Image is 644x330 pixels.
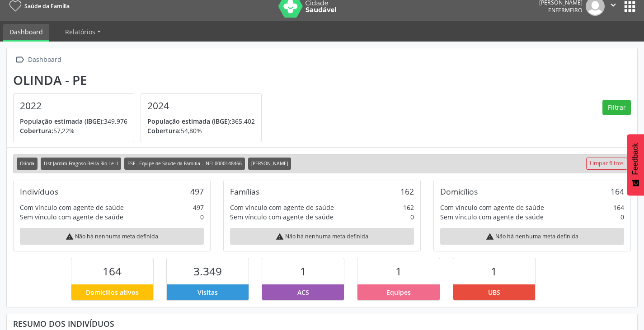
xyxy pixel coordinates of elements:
[395,264,402,279] span: 1
[611,186,624,196] div: 164
[386,288,411,297] span: Equipes
[300,264,306,279] span: 1
[200,212,204,222] div: 0
[631,143,639,175] span: Feedback
[147,100,255,112] h4: 2024
[20,116,127,126] p: 349.976
[124,158,245,170] span: ESF - Equipe de Saude da Familia - INE: 0000148466
[20,228,204,245] div: Não há nenhuma meta definida
[65,28,95,36] span: Relatórios
[613,203,624,212] div: 164
[248,158,291,170] span: [PERSON_NAME]
[400,186,414,196] div: 162
[147,126,181,135] span: Cobertura:
[147,126,255,135] p: 54,80%
[26,53,63,66] div: Dashboard
[440,212,544,222] div: Sem vínculo com agente de saúde
[602,100,631,115] button: Filtrar
[440,186,478,196] div: Domicílios
[410,212,414,222] div: 0
[86,288,139,297] span: Domicílios ativos
[41,158,121,170] span: Usf Jardim Fragoso Beira Rio I e II
[190,186,204,196] div: 497
[17,158,38,170] span: Olinda
[13,319,631,329] div: Resumo dos indivíduos
[440,228,624,245] div: Não há nenhuma meta definida
[20,186,58,196] div: Indivíduos
[13,53,26,66] i: 
[488,288,500,297] span: UBS
[13,73,268,88] div: Olinda - PE
[230,212,334,222] div: Sem vínculo com agente de saúde
[103,264,122,279] span: 164
[20,126,127,135] p: 57,22%
[193,203,204,212] div: 497
[230,203,334,212] div: Com vínculo com agente de saúde
[20,100,127,112] h4: 2022
[147,116,255,126] p: 365.402
[230,186,259,196] div: Famílias
[276,232,284,241] i: warning
[620,212,624,222] div: 0
[403,203,414,212] div: 162
[24,2,70,10] span: Saúde da Família
[59,24,107,40] a: Relatórios
[440,203,544,212] div: Com vínculo com agente de saúde
[491,264,497,279] span: 1
[13,53,63,66] a:  Dashboard
[20,203,124,212] div: Com vínculo com agente de saúde
[193,264,222,279] span: 3.349
[230,228,414,245] div: Não há nenhuma meta definida
[20,117,104,125] span: População estimada (IBGE):
[586,158,627,170] a: Limpar filtros
[20,126,53,135] span: Cobertura:
[297,288,309,297] span: ACS
[486,232,494,241] i: warning
[197,288,218,297] span: Visitas
[3,24,49,42] a: Dashboard
[147,117,231,125] span: População estimada (IBGE):
[20,212,123,222] div: Sem vínculo com agente de saúde
[627,134,644,195] button: Feedback - Mostrar pesquisa
[548,6,583,14] span: Enfermeiro
[66,232,74,241] i: warning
